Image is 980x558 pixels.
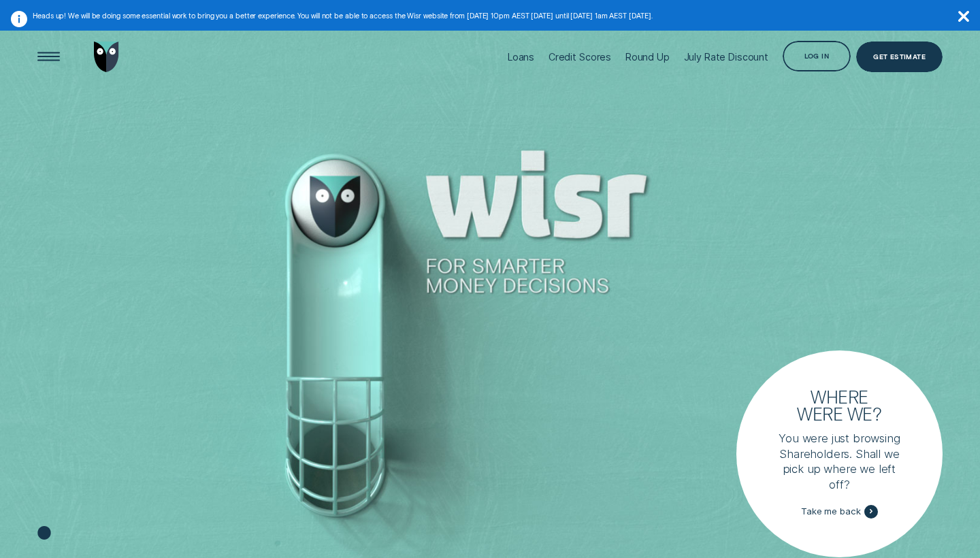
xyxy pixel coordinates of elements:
div: Credit Scores [549,51,611,63]
img: Wisr [94,42,120,72]
div: July Rate Discount [684,51,768,63]
button: Log in [783,41,851,71]
p: You were just browsing Shareholders. Shall we pick up where we left off? [771,431,907,492]
a: Loans [508,22,534,91]
button: Open Menu [33,42,64,72]
a: July Rate Discount [684,22,768,91]
span: Take me back [801,506,860,517]
a: Where were we?You were just browsing Shareholders. Shall we pick up where we left off?Take me back [736,350,943,557]
a: Round Up [625,22,670,91]
a: Get Estimate [856,42,943,72]
div: Round Up [625,51,670,63]
h3: Where were we? [789,388,889,422]
a: Credit Scores [549,22,611,91]
a: Go to home page [91,22,122,91]
div: Loans [508,51,534,63]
